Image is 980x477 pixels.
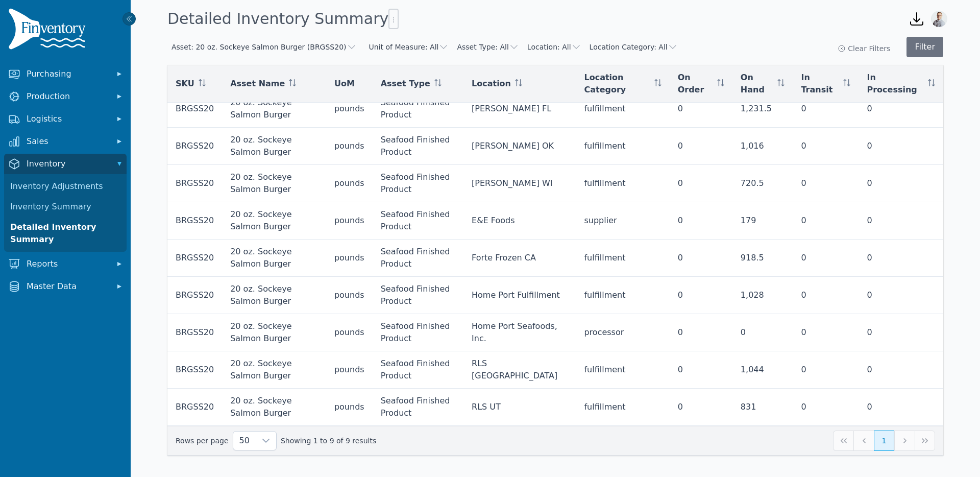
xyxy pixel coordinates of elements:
[867,364,935,376] div: 0
[381,78,430,90] span: Asset Type
[741,326,785,339] div: 0
[576,240,669,277] td: fulfillment
[281,436,376,446] span: Showing 1 to 9 of 9 results
[678,71,713,96] span: On Order
[27,258,108,270] span: Reports
[463,240,576,277] td: Forte Frozen CA
[373,389,463,426] td: Seafood Finished Product
[222,277,326,314] td: 20 oz. Sockeye Salmon Burger
[678,401,724,413] div: 0
[373,351,463,389] td: Seafood Finished Product
[867,71,924,96] span: In Processing
[27,135,108,148] span: Sales
[867,326,935,339] div: 0
[4,64,127,84] button: Purchasing
[678,177,724,189] div: 0
[931,11,947,27] img: Joshua Benton
[27,90,108,103] span: Production
[167,314,222,351] td: BRGSS20
[167,90,222,128] td: BRGSS20
[867,401,935,413] div: 0
[176,78,194,90] span: SKU
[326,165,373,202] td: pounds
[334,78,355,90] span: UoM
[27,158,108,170] span: Inventory
[838,43,890,54] button: Clear Filters
[463,314,576,351] td: Home Port Seafoods, Inc.
[4,131,127,152] button: Sales
[373,165,463,202] td: Seafood Finished Product
[4,154,127,174] button: Inventory
[27,68,108,80] span: Purchasing
[576,202,669,240] td: supplier
[463,389,576,426] td: RLS UT
[463,165,576,202] td: [PERSON_NAME] WI
[867,214,935,227] div: 0
[326,128,373,165] td: pounds
[576,128,669,165] td: fulfillment
[741,140,785,152] div: 1,016
[576,351,669,389] td: fulfillment
[741,289,785,301] div: 1,028
[801,177,850,189] div: 0
[678,103,724,115] div: 0
[678,326,724,339] div: 0
[171,42,357,52] button: Asset: 20 oz. Sockeye Salmon Burger (BRGSS20)
[4,86,127,107] button: Production
[222,128,326,165] td: 20 oz. Sockeye Salmon Burger
[741,214,785,227] div: 179
[167,9,399,29] h1: Detailed Inventory Summary
[463,351,576,389] td: RLS [GEOGRAPHIC_DATA]
[741,364,785,376] div: 1,044
[906,37,943,57] button: Filter
[167,165,222,202] td: BRGSS20
[576,165,669,202] td: fulfillment
[373,277,463,314] td: Seafood Finished Product
[326,314,373,351] td: pounds
[373,240,463,277] td: Seafood Finished Product
[373,128,463,165] td: Seafood Finished Product
[6,217,125,250] a: Detailed Inventory Summary
[463,90,576,128] td: [PERSON_NAME] FL
[222,314,326,351] td: 20 oz. Sockeye Salmon Burger
[576,90,669,128] td: fulfillment
[678,289,724,301] div: 0
[167,202,222,240] td: BRGSS20
[801,364,850,376] div: 0
[584,71,650,96] span: Location Category
[233,432,256,450] span: Rows per page
[741,71,774,96] span: On Hand
[4,276,127,297] button: Master Data
[222,90,326,128] td: 20 oz. Sockeye Salmon Burger
[222,389,326,426] td: 20 oz. Sockeye Salmon Burger
[222,351,326,389] td: 20 oz. Sockeye Salmon Burger
[867,252,935,264] div: 0
[463,202,576,240] td: E&E Foods
[326,90,373,128] td: pounds
[326,277,373,314] td: pounds
[678,140,724,152] div: 0
[801,214,850,227] div: 0
[167,277,222,314] td: BRGSS20
[678,252,724,264] div: 0
[326,240,373,277] td: pounds
[326,351,373,389] td: pounds
[741,103,785,115] div: 1,231.5
[27,280,108,293] span: Master Data
[801,289,850,301] div: 0
[874,431,894,451] button: Page 1
[4,254,127,274] button: Reports
[6,197,125,217] a: Inventory Summary
[167,128,222,165] td: BRGSS20
[576,277,669,314] td: fulfillment
[373,202,463,240] td: Seafood Finished Product
[369,42,449,52] button: Unit of Measure: All
[222,165,326,202] td: 20 oz. Sockeye Salmon Burger
[167,389,222,426] td: BRGSS20
[222,240,326,277] td: 20 oz. Sockeye Salmon Burger
[27,113,108,125] span: Logistics
[801,140,850,152] div: 0
[867,140,935,152] div: 0
[527,42,581,52] button: Location: All
[678,364,724,376] div: 0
